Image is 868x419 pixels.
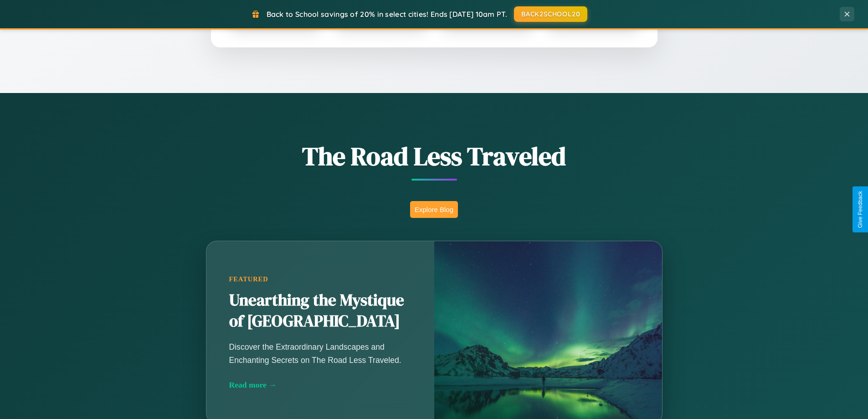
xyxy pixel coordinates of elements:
[229,290,411,332] h2: Unearthing the Mystique of [GEOGRAPHIC_DATA]
[229,380,411,390] div: Read more →
[410,201,458,218] button: Explore Blog
[267,10,507,19] span: Back to School savings of 20% in select cities! Ends [DATE] 10am PT.
[514,6,587,22] button: BACK2SCHOOL20
[857,191,863,228] div: Give Feedback
[161,139,708,174] h1: The Road Less Traveled
[229,341,411,366] p: Discover the Extraordinary Landscapes and Enchanting Secrets on The Road Less Traveled.
[229,275,411,283] div: Featured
